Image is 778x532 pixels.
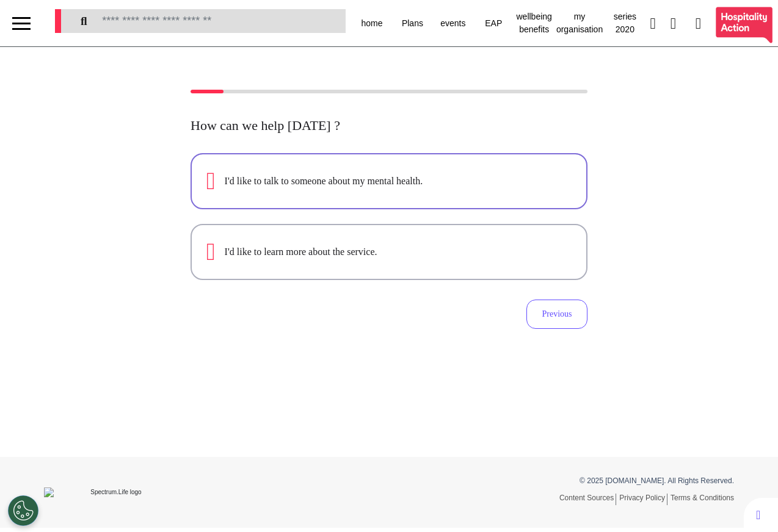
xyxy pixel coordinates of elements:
[191,153,587,209] button: I'd like to talk to someone about my mental health.
[671,494,734,502] a: Terms & Conditions
[514,6,554,40] div: wellbeing benefits
[526,300,587,329] button: Previous
[225,245,572,259] div: I'd like to learn more about the service.
[191,118,587,134] h2: How can we help [DATE] ?
[44,487,178,497] img: Spectrum.Life logo
[8,495,38,526] button: Open Preferences
[398,475,734,486] p: © 2025 [DOMAIN_NAME]. All Rights Reserved.
[619,494,667,505] a: Privacy Policy
[433,6,473,40] div: events
[554,6,605,40] div: my organisation
[352,6,392,40] div: home
[191,224,587,280] button: I'd like to learn more about the service.
[605,6,645,40] div: series 2020
[392,6,432,40] div: Plans
[559,494,616,505] a: Content Sources
[225,174,572,189] div: I'd like to talk to someone about my mental health.
[473,6,514,40] div: EAP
